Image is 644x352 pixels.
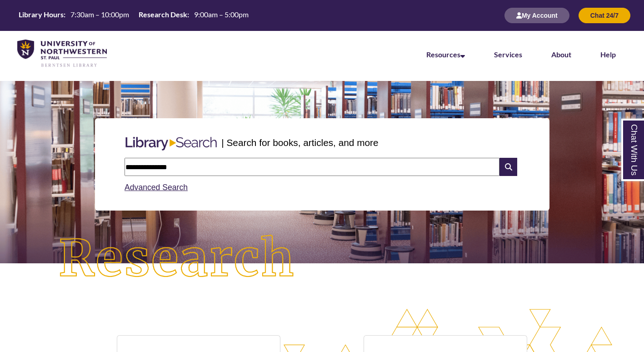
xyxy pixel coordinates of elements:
a: Services [494,50,522,59]
th: Research Desk: [135,10,190,20]
img: Libary Search [121,133,221,154]
span: 9:00am – 5:00pm [194,10,249,19]
a: Advanced Search [125,183,188,192]
button: My Account [504,8,569,23]
table: Hours Today [15,10,252,21]
a: About [551,50,571,59]
button: Chat 24/7 [579,8,630,23]
img: Research [32,209,322,310]
span: 7:30am – 10:00pm [70,10,129,19]
a: Resources [426,50,465,59]
a: Help [600,50,616,59]
p: | Search for books, articles, and more [221,136,378,150]
a: My Account [504,11,569,19]
a: Hours Today [15,10,252,22]
a: Chat 24/7 [579,11,630,19]
img: UNWSP Library Logo [17,40,107,68]
th: Library Hours: [15,10,67,20]
i: Search [499,158,517,176]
